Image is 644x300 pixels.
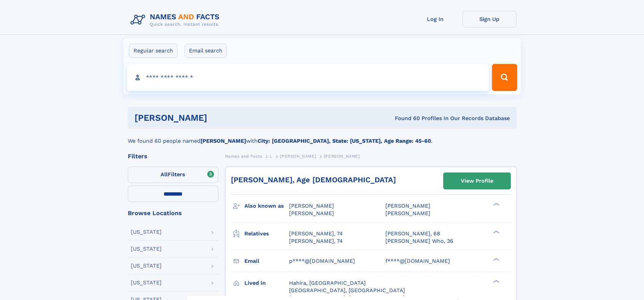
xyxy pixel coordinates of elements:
[280,152,316,160] a: [PERSON_NAME]
[280,154,316,159] span: [PERSON_NAME]
[200,138,246,144] b: [PERSON_NAME]
[131,263,162,269] div: [US_STATE]
[289,280,366,286] span: Hahira, [GEOGRAPHIC_DATA]
[135,114,301,122] h1: [PERSON_NAME]
[289,203,334,209] span: [PERSON_NAME]
[161,171,168,178] span: All
[385,237,453,245] a: [PERSON_NAME] Who, 36
[231,176,396,184] a: [PERSON_NAME], Age [DEMOGRAPHIC_DATA]
[128,210,218,216] div: Browse Locations
[492,279,500,283] div: ❯
[385,230,440,237] a: [PERSON_NAME], 68
[444,173,510,189] a: View Profile
[289,230,343,237] a: [PERSON_NAME], 74
[289,210,334,216] span: [PERSON_NAME]
[492,230,500,234] div: ❯
[270,152,272,160] a: L
[492,64,517,91] button: Search Button
[128,167,218,183] label: Filters
[385,210,430,216] span: [PERSON_NAME]
[385,203,430,209] span: [PERSON_NAME]
[244,277,289,289] h3: Lived in
[492,202,500,207] div: ❯
[461,173,493,189] div: View Profile
[128,129,517,145] div: We found 60 people named with .
[324,154,360,159] span: [PERSON_NAME]
[462,11,517,27] a: Sign Up
[127,64,489,91] input: search input
[289,287,405,294] span: [GEOGRAPHIC_DATA], [GEOGRAPHIC_DATA]
[244,200,289,212] h3: Also known as
[131,246,162,252] div: [US_STATE]
[225,152,262,160] a: Names and Facts
[185,44,227,58] label: Email search
[301,115,510,122] div: Found 60 Profiles In Our Records Database
[492,257,500,261] div: ❯
[258,138,431,144] b: City: [GEOGRAPHIC_DATA], State: [US_STATE], Age Range: 45-60
[244,228,289,239] h3: Relatives
[129,44,177,58] label: Regular search
[128,153,218,159] div: Filters
[289,237,343,245] a: [PERSON_NAME], 74
[128,11,225,29] img: Logo Names and Facts
[408,11,462,27] a: Log In
[244,255,289,267] h3: Email
[270,154,272,159] span: L
[131,229,162,235] div: [US_STATE]
[131,280,162,285] div: [US_STATE]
